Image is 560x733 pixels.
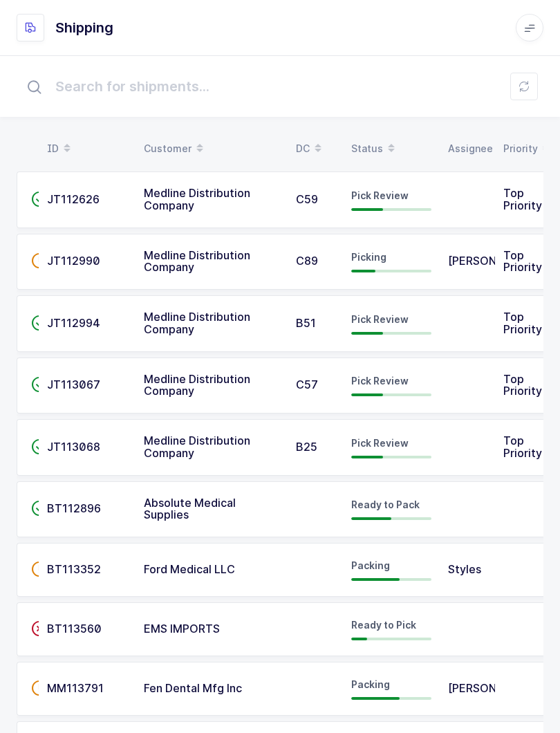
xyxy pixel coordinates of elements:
[47,254,100,268] span: JT112990
[448,254,539,268] span: [PERSON_NAME]
[351,499,420,510] span: Ready to Pack
[503,372,542,398] span: Top Priority
[47,440,100,454] span: JT113068
[351,678,390,690] span: Packing
[351,137,431,160] div: Status
[351,437,409,449] span: Pick Review
[144,248,250,275] span: Medline Distribution Company
[47,137,127,160] div: ID
[296,440,317,454] span: B25
[31,316,48,330] span: 
[31,254,48,268] span: 
[351,313,409,325] span: Pick Review
[144,137,279,160] div: Customer
[296,378,318,391] span: C57
[47,192,100,206] span: JT112626
[503,137,536,160] div: Priority
[47,681,104,695] span: MM113791
[144,186,250,212] span: Medline Distribution Company
[351,251,386,263] span: Picking
[47,378,100,391] span: JT113067
[503,248,542,275] span: Top Priority
[31,378,48,391] span: 
[144,562,235,576] span: Ford Medical LLC
[31,192,48,206] span: 
[351,375,409,387] span: Pick Review
[55,17,113,39] h1: Shipping
[448,681,539,695] span: [PERSON_NAME]
[503,310,542,336] span: Top Priority
[31,622,48,635] span: 
[448,562,481,576] span: Styles
[503,434,542,460] span: Top Priority
[17,64,543,109] input: Search for shipments...
[448,137,487,160] div: Assignee
[31,681,48,695] span: 
[144,622,220,635] span: EMS IMPORTS
[144,372,250,398] span: Medline Distribution Company
[296,192,318,206] span: C59
[296,254,318,268] span: C89
[296,316,316,330] span: B51
[47,316,100,330] span: JT112994
[351,559,390,571] span: Packing
[47,562,101,576] span: BT113352
[351,189,409,201] span: Pick Review
[31,562,48,576] span: 
[144,434,250,460] span: Medline Distribution Company
[296,137,335,160] div: DC
[503,186,542,212] span: Top Priority
[47,501,101,515] span: BT112896
[47,622,102,635] span: BT113560
[31,440,48,454] span: 
[144,496,236,522] span: Absolute Medical Supplies
[31,501,48,515] span: 
[144,310,250,336] span: Medline Distribution Company
[144,681,242,695] span: Fen Dental Mfg Inc
[351,619,416,631] span: Ready to Pick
